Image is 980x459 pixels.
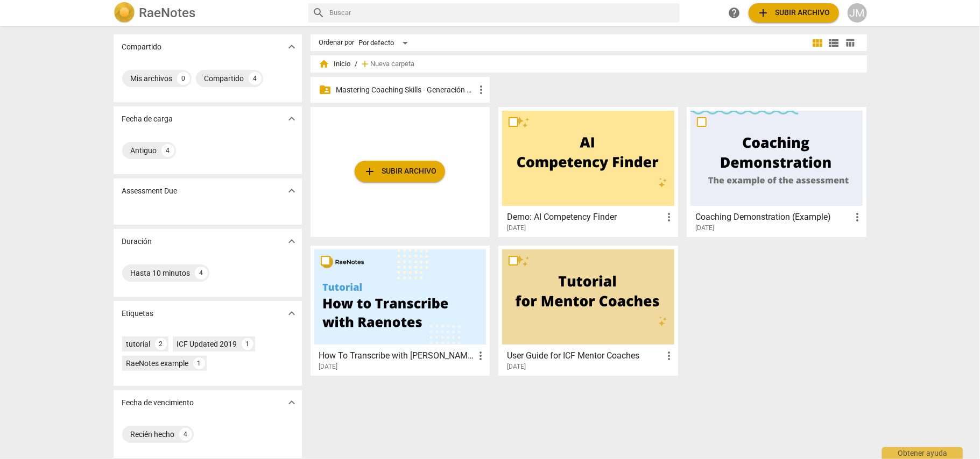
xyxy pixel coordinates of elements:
[285,307,298,320] span: expand_more
[319,39,355,47] div: Ordenar por
[284,39,300,55] button: Mostrar más
[122,41,162,53] p: Compartido
[285,112,298,125] span: expand_more
[285,235,298,248] span: expand_more
[122,236,152,247] p: Duración
[319,59,330,69] span: home
[507,362,526,371] span: [DATE]
[122,308,154,319] p: Etiquetas
[330,4,675,21] input: Buscar
[359,34,412,52] div: Por defecto
[845,38,855,48] span: table_chart
[507,349,662,362] h3: User Guide for ICF Mentor Coaches
[757,6,770,19] span: add
[725,3,744,23] a: Obtener ayuda
[284,183,300,199] button: Mostrar más
[131,268,191,278] div: Hasta 10 minutos
[475,83,488,96] span: more_vert
[285,40,298,53] span: expand_more
[842,35,858,51] button: Tabla
[122,397,194,408] p: Fecha de vencimiento
[126,358,189,369] div: RaeNotes example
[313,6,326,19] span: search
[749,3,839,23] button: Subir
[848,3,867,23] button: JM
[690,111,863,232] a: Coaching Demonstration (Example)[DATE]
[131,145,157,156] div: Antiguo
[205,73,244,84] div: Compartido
[502,249,674,371] a: User Guide for ICF Mentor Coaches[DATE]
[336,84,475,96] p: Mastering Coaching Skills - Generación 32
[114,2,300,24] a: LogoRaeNotes
[242,338,253,350] div: 1
[319,349,475,362] h3: How To Transcribe with RaeNotes
[284,111,300,127] button: Mostrar más
[828,37,841,49] span: view_list
[507,211,662,224] h3: Demo: AI Competency Finder
[284,305,300,321] button: Mostrar más
[812,37,824,49] span: view_module
[502,111,674,232] a: Demo: AI Competency Finder[DATE]
[195,267,208,279] div: 4
[695,211,851,224] h3: Coaching Demonstration (Example)
[728,6,741,19] span: help
[285,184,298,197] span: expand_more
[810,35,826,51] button: Cuadrícula
[371,60,415,68] span: Nueva carpeta
[122,185,178,197] p: Assessment Due
[474,349,487,362] span: more_vert
[284,233,300,249] button: Mostrar más
[319,83,332,96] span: folder_shared
[826,35,842,51] button: Lista
[131,429,175,440] div: Recién hecho
[882,447,963,459] div: Obtener ayuda
[131,73,173,84] div: Mis archivos
[757,6,830,19] span: Subir archivo
[193,357,205,369] div: 1
[177,72,190,85] div: 0
[284,395,300,411] button: Mostrar más
[319,59,351,69] span: Inicio
[355,60,358,68] span: /
[314,249,487,371] a: How To Transcribe with [PERSON_NAME][DATE]
[507,224,526,233] span: [DATE]
[363,165,436,178] span: Subir archivo
[695,224,714,233] span: [DATE]
[139,5,196,20] h2: RaeNotes
[662,211,675,224] span: more_vert
[161,144,174,157] div: 4
[179,428,192,441] div: 4
[851,211,864,224] span: more_vert
[363,165,376,178] span: add
[285,396,298,409] span: expand_more
[662,349,675,362] span: more_vert
[155,338,167,350] div: 2
[122,113,173,125] p: Fecha de carga
[114,2,135,24] img: Logo
[126,339,151,349] div: tutorial
[360,59,371,69] span: add
[177,339,237,349] div: ICF Updated 2019
[249,72,262,85] div: 4
[319,362,338,371] span: [DATE]
[355,161,445,182] button: Subir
